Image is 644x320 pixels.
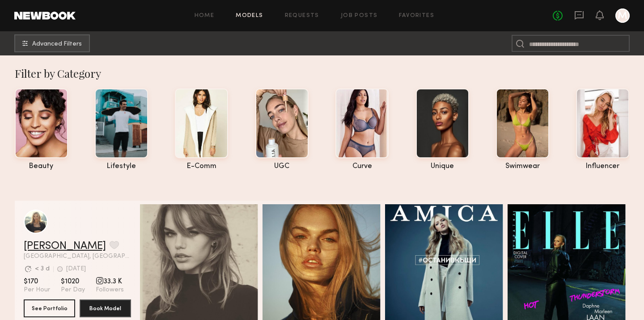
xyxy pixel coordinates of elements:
[236,13,263,19] a: Models
[255,163,309,170] div: UGC
[24,253,131,260] span: [GEOGRAPHIC_DATA], [GEOGRAPHIC_DATA]
[175,163,228,170] div: e-comm
[335,163,389,170] div: curve
[80,299,131,317] button: Book Model
[341,13,378,19] a: Job Posts
[14,34,90,52] button: Advanced Filters
[96,286,124,294] span: Followers
[576,163,629,170] div: influencer
[66,266,86,272] div: [DATE]
[24,277,50,286] span: $170
[195,13,215,19] a: Home
[32,41,82,47] span: Advanced Filters
[96,277,124,286] span: 33.3 K
[416,163,469,170] div: unique
[399,13,434,19] a: Favorites
[24,286,50,294] span: Per Hour
[15,163,68,170] div: beauty
[61,277,85,286] span: $1020
[615,8,630,23] a: M
[15,66,630,80] div: Filter by Category
[496,163,549,170] div: swimwear
[285,13,319,19] a: Requests
[24,299,75,317] button: See Portfolio
[35,266,50,272] div: < 3 d
[24,241,106,252] a: [PERSON_NAME]
[95,163,148,170] div: lifestyle
[61,286,85,294] span: Per Day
